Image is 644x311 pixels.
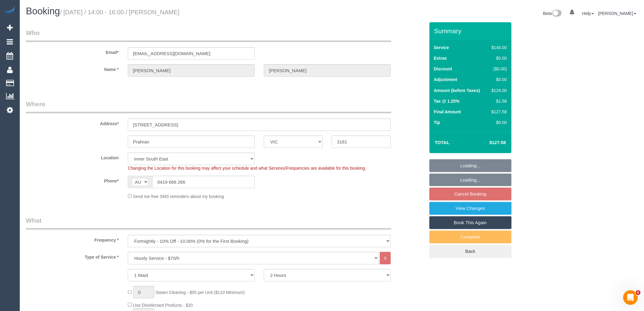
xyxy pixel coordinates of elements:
[434,119,440,125] label: Tip
[434,109,461,115] label: Final Amount
[26,100,391,113] legend: Where
[21,252,123,260] label: Type of Service *
[128,64,255,77] input: First Name*
[623,290,638,305] iframe: Intercom live chat
[128,166,366,171] span: Changing the Location for this booking may affect your schedule and what Services/Frequencies are...
[434,66,452,72] label: Discount
[489,87,507,94] div: $126.00
[128,47,255,60] input: Email*
[434,76,457,83] label: Adjustment
[471,140,506,145] h4: $127.58
[26,28,391,42] legend: Who
[429,216,512,229] a: Book This Again
[582,11,594,16] a: Help
[435,140,450,145] strong: Total
[156,290,245,295] span: Steam Cleaning - $55 per Unit ($110 Minimum)
[4,6,16,15] img: Automaid Logo
[489,98,507,104] div: $1.58
[21,235,123,243] label: Frequency *
[434,27,509,34] h3: Summary
[434,55,447,61] label: Extras
[152,176,255,188] input: Phone*
[429,245,512,258] a: Back
[26,6,60,16] span: Booking
[434,98,460,104] label: Tax @ 1.25%
[21,176,123,184] label: Phone*
[128,136,255,148] input: Suburb*
[21,64,123,72] label: Name *
[489,119,507,125] div: $0.00
[598,11,636,16] a: [PERSON_NAME]
[21,153,123,161] label: Location
[636,290,641,295] span: 6
[489,44,507,51] div: $140.00
[133,194,224,199] span: Send me free SMS reminders about my booking
[543,11,562,16] a: Beta
[133,303,193,308] span: Use Disinfectant Products - $20
[434,44,449,51] label: Service
[26,216,391,230] legend: What
[552,10,562,18] img: New interface
[264,64,391,77] input: Last Name*
[332,136,390,148] input: Post Code*
[60,9,180,16] small: / [DATE] / 14:00 - 16:00 / [PERSON_NAME]
[21,118,123,127] label: Address*
[489,109,507,115] div: $127.58
[489,55,507,61] div: $0.00
[429,202,512,215] a: View Changes
[489,66,507,72] div: ($0.00)
[21,47,123,55] label: Email*
[434,87,480,94] label: Amount (before Taxes)
[489,76,507,83] div: $0.00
